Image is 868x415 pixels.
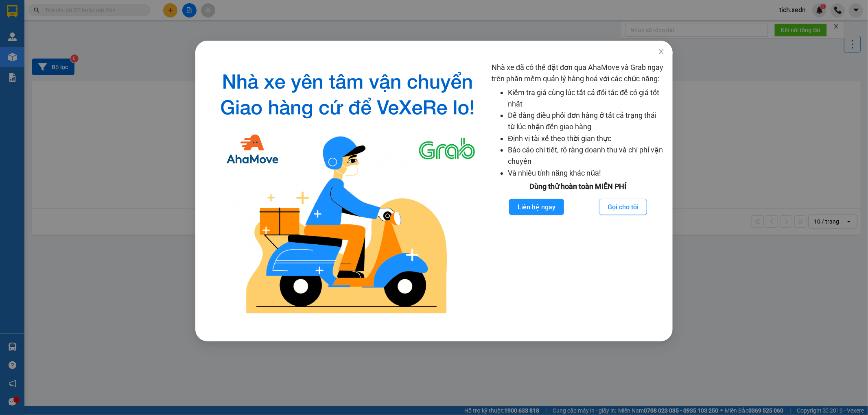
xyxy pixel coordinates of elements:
[508,167,665,179] li: Và nhiều tính năng khác nữa!
[658,48,665,55] span: close
[508,110,665,133] li: Dễ dàng điều phối đơn hàng ở tất cả trạng thái từ lúc nhận đến giao hàng
[599,199,647,215] button: Gọi cho tôi
[518,202,555,212] span: Liên hệ ngay
[492,62,665,321] div: Nhà xe đã có thể đặt đơn qua AhaMove và Grab ngay trên phần mềm quản lý hàng hoá với các chức năng:
[650,41,673,63] button: Close
[509,199,564,215] button: Liên hệ ngay
[210,62,485,321] img: logo
[508,133,665,144] li: Định vị tài xế theo thời gian thực
[508,144,665,167] li: Báo cáo chi tiết, rõ ràng doanh thu và chi phí vận chuyển
[608,202,638,212] span: Gọi cho tôi
[492,181,665,192] div: Dùng thử hoàn toàn MIỄN PHÍ
[508,87,665,110] li: Kiểm tra giá cùng lúc tất cả đối tác để có giá tốt nhất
